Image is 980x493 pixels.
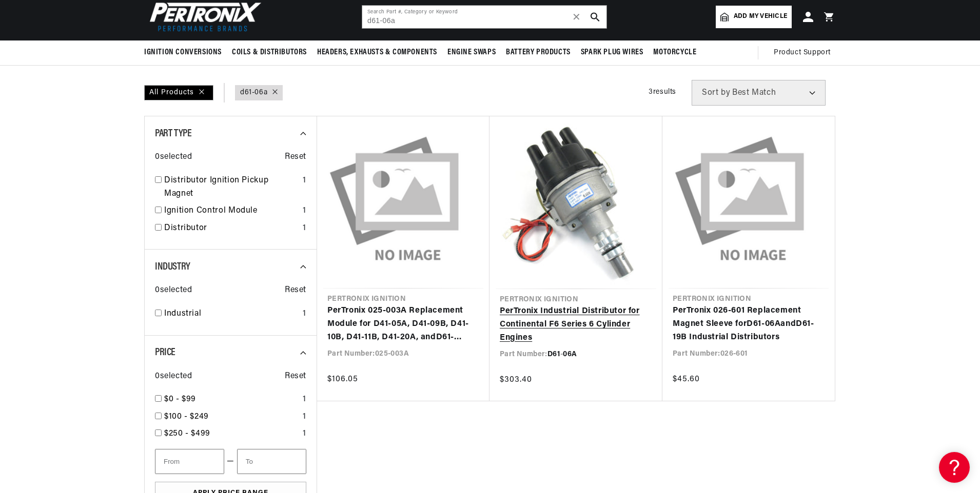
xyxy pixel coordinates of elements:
[327,304,479,344] a: PerTronix 025-003A Replacement Module for D41-05A, D41-09B, D41-10B, D41-11B, D41-20A, andD61-Ind...
[303,174,306,188] div: 1
[164,307,299,321] a: Industrial
[285,284,306,297] span: Reset
[155,129,191,139] span: Part Type
[303,393,306,406] div: 1
[237,449,306,474] input: To
[155,370,192,383] span: 0 selected
[734,12,787,22] span: Add my vehicle
[317,47,437,58] span: Headers, Exhausts & Components
[303,410,306,424] div: 1
[164,429,210,438] span: $250 - $499
[648,40,701,65] summary: Motorcycle
[240,87,267,98] a: d61-06a
[501,40,576,65] summary: Battery Products
[227,40,312,65] summary: Coils & Distributors
[584,6,606,28] button: search button
[144,47,222,58] span: Ignition Conversions
[506,47,571,58] span: Battery Products
[303,204,306,218] div: 1
[155,347,175,358] span: Price
[362,6,606,28] input: Search Part #, Category or Keyword
[716,6,792,28] a: Add my vehicle
[285,370,306,383] span: Reset
[673,304,825,344] a: PerTronix 026-601 Replacement Magnet Sleeve forD61-06AandD61-19B Industrial Distributors
[303,307,306,321] div: 1
[774,40,836,65] summary: Product Support
[232,47,307,58] span: Coils & Distributors
[581,47,643,58] span: Spark Plug Wires
[447,47,496,58] span: Engine Swaps
[144,85,213,100] div: All Products
[155,262,190,272] span: Industry
[774,47,831,58] span: Product Support
[227,455,234,468] span: —
[576,40,649,65] summary: Spark Plug Wires
[155,151,192,164] span: 0 selected
[702,89,730,97] span: Sort by
[303,222,306,235] div: 1
[164,413,209,421] span: $100 - $249
[164,222,299,235] a: Distributor
[164,174,299,200] a: Distributor Ignition Pickup Magnet
[692,80,826,106] select: Sort by
[164,204,299,218] a: Ignition Control Module
[164,395,196,403] span: $0 - $99
[285,151,306,164] span: Reset
[303,427,306,441] div: 1
[649,88,676,96] span: 3 results
[144,40,227,65] summary: Ignition Conversions
[653,47,696,58] span: Motorcycle
[500,305,652,344] a: PerTronix Industrial Distributor for Continental F6 Series 6 Cylinder Engines
[442,40,501,65] summary: Engine Swaps
[312,40,442,65] summary: Headers, Exhausts & Components
[155,284,192,297] span: 0 selected
[155,449,224,474] input: From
